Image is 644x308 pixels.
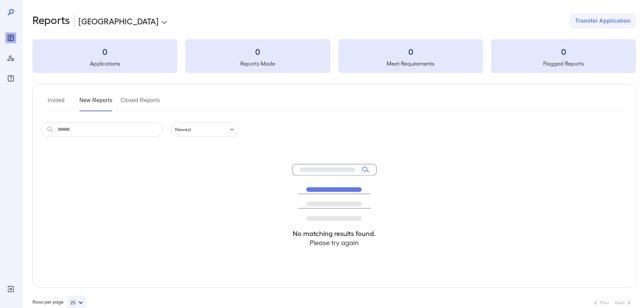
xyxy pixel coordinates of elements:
button: New Reports [79,95,113,111]
div: Log Out [5,284,16,294]
h5: Applications [32,60,177,68]
h5: Reports Made [185,60,330,68]
h4: No matching results found. [292,229,377,238]
div: Manage Users [5,53,16,64]
button: Invited [41,95,71,111]
h5: Meet Requirements [338,60,483,68]
summary: 0Applications0Reports Made0Meet Requirements0Flagged Reports [32,39,636,73]
nav: pagination navigation [589,297,636,308]
p: [GEOGRAPHIC_DATA] [78,16,159,26]
button: Closed Reports [121,95,160,111]
h3: 0 [338,46,483,57]
h3: 0 [185,46,330,57]
h3: 0 [491,46,636,57]
div: FAQ [5,73,16,84]
button: Transfer Application [570,14,636,28]
h2: Reports [32,14,70,28]
div: Newest [171,122,238,137]
div: Reports [5,32,16,43]
h4: Please try again [292,238,377,247]
h5: Flagged Reports [491,60,636,68]
h3: 0 [32,46,177,57]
